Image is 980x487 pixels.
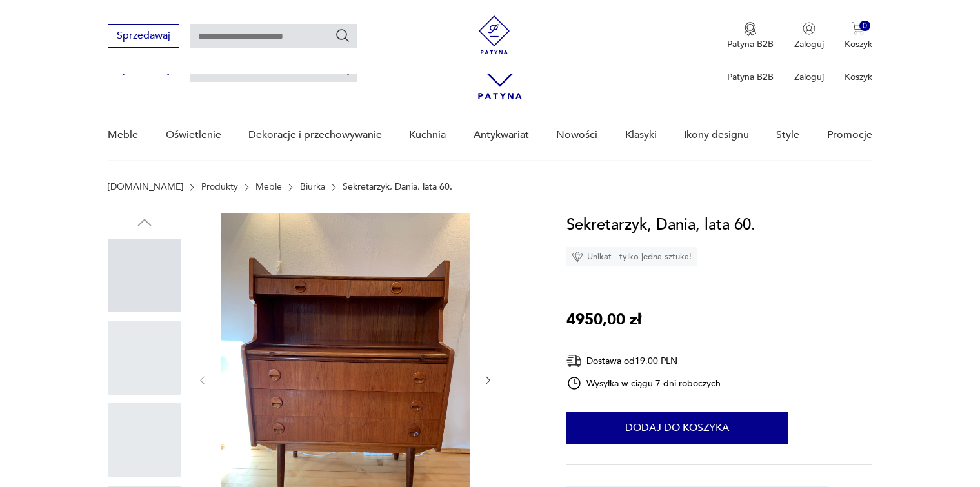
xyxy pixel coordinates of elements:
[803,22,815,35] img: Ikonka użytkownika
[572,251,583,263] img: Ikona diamentu
[566,308,641,332] p: 4950,00 zł
[108,32,179,41] a: Sprzedawaj
[727,22,774,50] button: Patyna B2B
[474,110,529,160] a: Antykwariat
[827,110,872,160] a: Promocje
[566,412,788,444] button: Dodaj do koszyka
[744,22,757,36] img: Ikona medalu
[255,182,282,192] a: Meble
[335,28,350,43] button: Szukaj
[108,24,179,48] button: Sprzedawaj
[845,71,872,83] p: Koszyk
[166,110,221,160] a: Oświetlenie
[201,182,238,192] a: Produkty
[727,38,774,50] p: Patyna B2B
[794,71,824,83] p: Zaloguj
[625,110,657,160] a: Klasyki
[475,15,514,54] img: Patyna - sklep z meblami i dekoracjami vintage
[566,247,697,266] div: Unikat - tylko jedna sztuka!
[108,182,183,192] a: [DOMAIN_NAME]
[108,110,138,160] a: Meble
[343,182,452,192] p: Sekretarzyk, Dania, lata 60.
[684,110,749,160] a: Ikony designu
[566,353,582,369] img: Ikona dostawy
[845,22,872,50] button: 0Koszyk
[409,110,446,160] a: Kuchnia
[108,66,179,75] a: Sprzedawaj
[727,22,774,50] a: Ikona medaluPatyna B2B
[845,38,872,50] p: Koszyk
[248,110,382,160] a: Dekoracje i przechowywanie
[556,110,597,160] a: Nowości
[300,182,325,192] a: Biurka
[776,110,799,160] a: Style
[727,71,774,83] p: Patyna B2B
[566,375,721,391] div: Wysyłka w ciągu 7 dni roboczych
[794,22,824,50] button: Zaloguj
[566,213,755,237] h1: Sekretarzyk, Dania, lata 60.
[859,21,870,32] div: 0
[794,38,824,50] p: Zaloguj
[566,353,721,369] div: Dostawa od 19,00 PLN
[852,22,865,35] img: Ikona koszyka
